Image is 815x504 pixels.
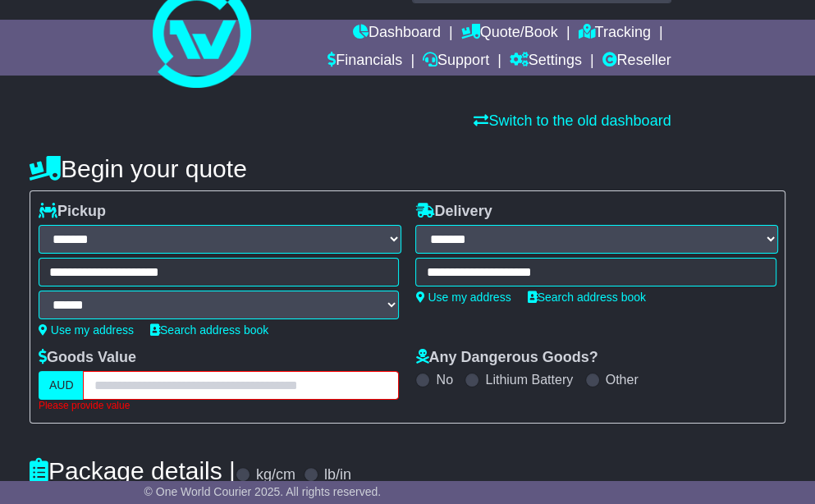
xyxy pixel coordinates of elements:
label: Goods Value [39,349,136,367]
label: AUD [39,371,85,400]
h4: Package details | [30,457,236,484]
a: Use my address [39,323,134,337]
a: Use my address [415,291,511,304]
a: Tracking [578,20,650,48]
a: Dashboard [353,20,441,48]
a: Quote/Book [461,20,558,48]
a: Financials [327,48,402,76]
label: Any Dangerous Goods? [415,349,598,367]
a: Search address book [150,323,268,337]
span: © One World Courier 2025. All rights reserved. [144,485,382,498]
label: Other [606,372,639,387]
a: Reseller [602,48,671,76]
a: Search address book [528,291,646,304]
h4: Begin your quote [30,155,785,182]
label: Delivery [415,203,492,221]
a: Settings [510,48,582,76]
a: Switch to the old dashboard [474,112,671,129]
label: kg/cm [256,466,295,484]
label: lb/in [324,466,351,484]
a: Support [423,48,489,76]
label: Pickup [39,203,106,221]
div: Please provide value [39,400,400,411]
label: Lithium Battery [485,372,573,387]
label: No [436,372,452,387]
